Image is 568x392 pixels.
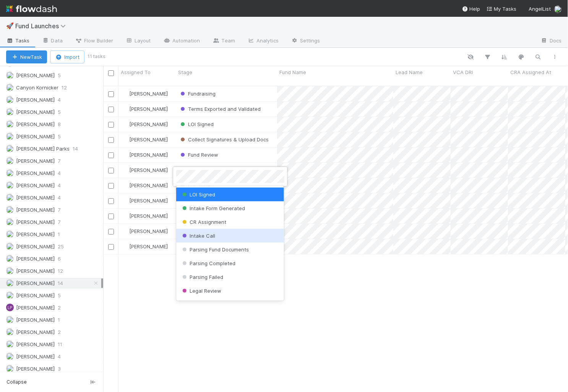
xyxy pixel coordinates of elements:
[181,260,236,266] span: Parsing Completed
[181,233,216,239] span: Intake Call
[181,191,216,198] span: LOI Signed
[181,246,249,253] span: Parsing Fund Documents
[181,205,245,211] span: Intake Form Generated
[181,219,227,225] span: CR Assignment
[181,288,222,294] span: Legal Review
[181,274,224,280] span: Parsing Failed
